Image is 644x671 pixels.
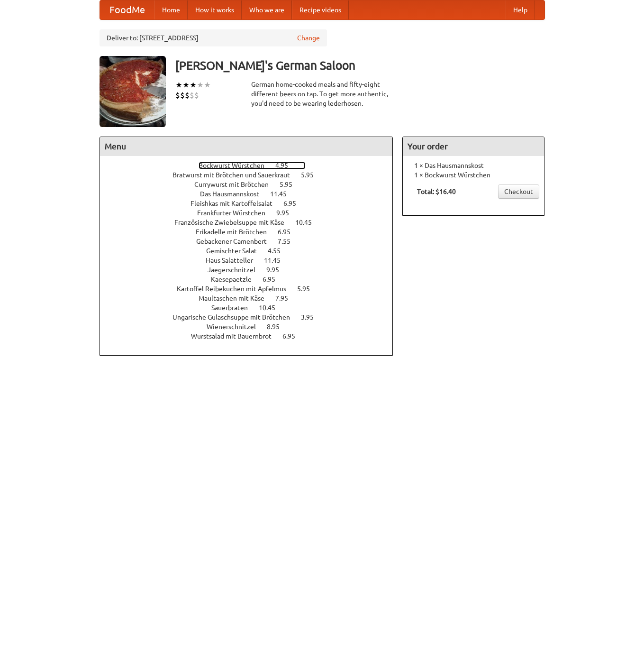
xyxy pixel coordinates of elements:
[172,313,299,321] span: Ungarische Gulaschsuppe mit Brötchen
[200,190,269,198] span: Das Hausmannskost
[206,257,263,264] span: Haus Salatteller
[295,219,321,226] span: 10.45
[100,0,154,19] a: FoodMe
[197,80,204,90] li: ★
[200,190,304,198] a: Das Hausmannskost 11.45
[174,219,329,226] a: Französische Zwiebelsuppe mit Käse 10.45
[211,304,257,312] span: Sauerbraten
[211,276,261,283] span: Kaesepaetzle
[276,209,299,217] span: 9.95
[292,0,349,19] a: Recipe videos
[297,33,320,43] a: Change
[283,200,306,207] span: 6.95
[206,247,298,255] a: Gemischter Salat 4.55
[211,304,293,312] a: Sauerbraten 10.45
[194,181,278,188] span: Currywurst mit Brötchen
[208,266,265,274] span: Jaegerschnitzel
[197,209,307,217] a: Frankfurter Würstchen 9.95
[177,285,296,293] span: Kartoffel Reibekuchen mit Apfelmus
[301,313,323,321] span: 3.95
[175,56,545,75] h3: [PERSON_NAME]'s German Saloon
[182,80,190,90] li: ★
[208,266,297,274] a: Jaegerschnitzel 9.95
[268,247,290,255] span: 4.55
[175,90,180,101] li: $
[297,285,319,293] span: 5.95
[403,137,544,156] h4: Your order
[251,80,393,108] div: German home-cooked meals and fifty-eight different beers on tap. To get more authentic, you'd nee...
[188,0,242,19] a: How it works
[498,184,539,199] a: Checkout
[190,90,194,101] li: $
[172,313,331,321] a: Ungarische Gulaschsuppe mit Brötchen 3.95
[196,238,308,245] a: Gebackener Camenbert 7.55
[194,181,310,188] a: Currywurst mit Brötchen 5.95
[207,323,265,331] span: Wienerschnitzel
[266,266,289,274] span: 9.95
[270,190,296,198] span: 11.45
[204,80,211,90] li: ★
[191,332,313,340] a: Wurstsalad mit Bauernbrot 6.95
[197,209,275,217] span: Frankfurter Würstchen
[408,161,539,170] li: 1 × Das Hausmannskost
[259,304,285,312] span: 10.45
[506,0,535,19] a: Help
[191,332,281,340] span: Wurstsalad mit Bauernbrot
[263,276,285,283] span: 6.95
[207,323,297,331] a: Wienerschnitzel 8.95
[190,80,197,90] li: ★
[177,285,327,293] a: Kartoffel Reibekuchen mit Apfelmus 5.95
[206,247,266,255] span: Gemischter Salat
[278,228,300,236] span: 6.95
[242,0,292,19] a: Who we are
[275,162,298,169] span: 4.95
[194,90,199,101] li: $
[199,294,274,302] span: Maultaschen mit Käse
[154,0,188,19] a: Home
[408,170,539,180] li: 1 × Bockwurst Würstchen
[196,238,276,245] span: Gebackener Camenbert
[211,276,293,283] a: Kaesepaetzle 6.95
[199,162,274,169] span: Bockwurst Würstchen
[264,257,290,264] span: 11.45
[100,56,166,127] img: angular.jpg
[417,188,456,195] b: Total: $16.40
[278,238,300,245] span: 7.55
[172,171,299,179] span: Bratwurst mit Brötchen und Sauerkraut
[196,228,276,236] span: Frikadelle mit Brötchen
[282,332,305,340] span: 6.95
[172,171,331,179] a: Bratwurst mit Brötchen und Sauerkraut 5.95
[267,323,289,331] span: 8.95
[190,200,314,207] a: Fleishkas mit Kartoffelsalat 6.95
[100,137,393,156] h4: Menu
[301,171,323,179] span: 5.95
[174,219,294,226] span: Französische Zwiebelsuppe mit Käse
[180,90,185,101] li: $
[190,200,282,207] span: Fleishkas mit Kartoffelsalat
[100,29,327,46] div: Deliver to: [STREET_ADDRESS]
[199,162,306,169] a: Bockwurst Würstchen 4.95
[280,181,302,188] span: 5.95
[206,257,298,264] a: Haus Salatteller 11.45
[185,90,190,101] li: $
[175,80,182,90] li: ★
[275,294,298,302] span: 7.95
[196,228,308,236] a: Frikadelle mit Brötchen 6.95
[199,294,306,302] a: Maultaschen mit Käse 7.95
